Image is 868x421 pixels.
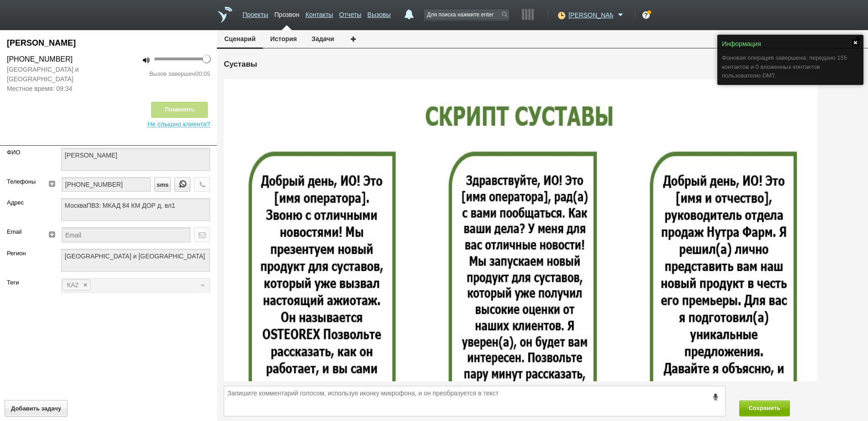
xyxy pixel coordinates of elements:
[217,7,232,23] a: На главную
[7,148,47,157] label: ФИО
[304,30,342,47] button: Задачи
[568,10,626,19] a: [PERSON_NAME]
[7,278,47,287] label: Теги
[852,39,859,46] a: Закрыть сообщение
[147,118,210,128] span: Не слышно клиента?
[568,11,613,20] span: [PERSON_NAME]
[5,400,68,417] button: Добавить задачу
[195,70,210,77] span: 00:05
[739,400,790,416] button: Сохранить
[7,249,47,258] label: Регион
[154,177,171,192] button: sms
[642,11,650,19] div: ?
[224,59,861,70] h5: Суставы
[7,177,38,186] label: Телефоны
[7,54,102,65] div: [PHONE_NUMBER]
[722,54,847,79] span: Фоновая операция завершена: передано 155 контактов и 0 вложенных контактов пользователю DMT.
[217,30,263,49] button: Сценарий
[263,30,304,47] button: История
[116,69,210,79] div: Вызов завершен
[242,6,268,20] a: Проекты
[339,6,361,20] a: Отчеты
[305,6,333,20] a: Контакты
[7,65,102,84] span: [GEOGRAPHIC_DATA] и [GEOGRAPHIC_DATA]
[62,227,190,242] input: Email
[7,227,38,237] label: Email
[424,9,509,20] input: Для поиска нажмите enter
[7,37,210,49] div: Иванова Ирина Васильевна
[722,39,859,49] div: Информация
[368,6,391,20] a: Вызовы
[7,198,47,207] label: Адрес
[7,84,102,94] span: Местное время: 09:34
[62,177,151,192] input: телефон
[274,6,300,20] a: Прозвон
